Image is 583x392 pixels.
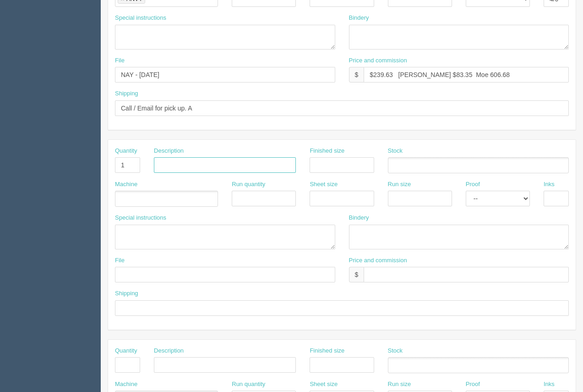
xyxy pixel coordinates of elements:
label: Shipping [115,89,138,98]
label: Description [154,347,184,355]
label: Stock [388,347,403,355]
label: Proof [466,180,480,189]
div: $ [349,67,364,83]
textarea: surveillance - [DATE] - Scale and save as 10" x 15" file. Clearance warning - [DATE] - change to ... [115,225,335,249]
label: Price and commission [349,56,407,65]
label: Machine [115,180,137,189]
label: File [115,256,125,265]
label: Quantity [115,147,137,155]
label: Quantity [115,347,137,355]
label: Special instructions [115,214,166,222]
label: Run size [388,180,411,189]
label: Special instructions [115,14,166,22]
label: Shipping [115,289,138,298]
textarea: 24 hour Surveillance - 10" x 15" Clearance Waning - 72 x 12 Janitor / Waste & Recycle - 12" x 3" ... [115,25,335,50]
label: Machine [115,380,137,389]
label: File [115,56,125,65]
label: Finished size [310,347,344,355]
label: Bindery [349,214,369,222]
label: Run size [388,380,411,389]
label: Description [154,147,184,155]
label: Sheet size [310,180,338,189]
label: Run quantity [232,180,265,189]
label: Sheet size [310,380,338,389]
label: Bindery [349,14,369,22]
label: Finished size [310,147,344,155]
label: Price and commission [349,256,407,265]
label: Proof [466,380,480,389]
div: $ [349,267,364,282]
label: Inks [544,380,555,389]
label: Run quantity [232,380,265,389]
label: Inks [544,180,555,189]
label: Stock [388,147,403,155]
